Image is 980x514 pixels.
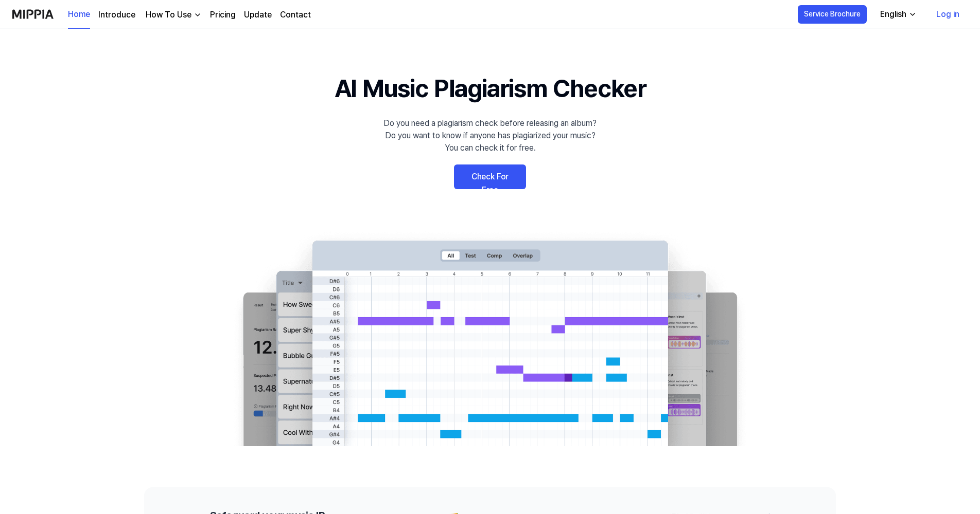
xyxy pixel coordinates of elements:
[144,9,202,21] button: How To Use
[68,1,90,29] a: Home
[210,9,236,21] a: Pricing
[878,8,908,21] div: English
[872,4,923,25] button: English
[244,9,272,21] a: Update
[454,164,526,189] a: Check For Free
[194,11,202,19] img: down
[383,117,597,154] div: Do you need a plagiarism check before releasing an album? Do you want to know if anyone has plagi...
[335,70,646,107] h1: AI Music Plagiarism Checker
[144,9,194,21] div: How To Use
[222,230,758,446] img: main Image
[280,9,311,21] a: Contact
[798,5,867,24] button: Service Brochure
[98,9,135,21] a: Introduce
